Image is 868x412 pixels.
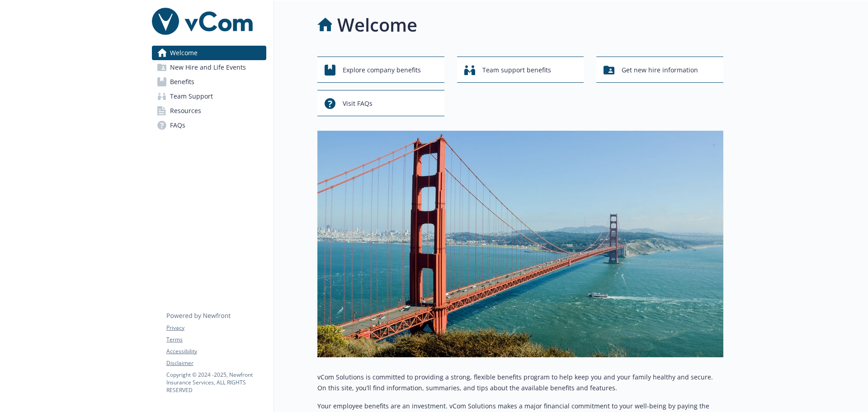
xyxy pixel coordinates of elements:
button: Explore company benefits [317,57,444,83]
button: Team support benefits [457,57,584,83]
span: Explore company benefits [343,62,421,79]
a: Terms [166,336,266,344]
a: Welcome [152,46,266,60]
span: Visit FAQs [343,95,373,112]
span: New Hire and Life Events [170,60,246,75]
span: Team Support [170,89,213,104]
span: Welcome [170,46,198,60]
span: Resources [170,104,201,118]
span: FAQs [170,118,185,133]
a: FAQs [152,118,266,133]
a: Disclaimer [166,359,266,367]
a: Privacy [166,324,266,332]
p: Copyright © 2024 - 2025 , Newfront Insurance Services, ALL RIGHTS RESERVED [166,371,266,394]
a: Benefits [152,75,266,89]
a: Team Support [152,89,266,104]
a: Accessibility [166,347,266,355]
img: overview page banner [317,131,723,357]
button: Visit FAQs [317,90,444,116]
span: Team support benefits [482,62,551,79]
button: Get new hire information [596,57,723,83]
span: Get new hire information [622,62,698,79]
a: Resources [152,104,266,118]
p: vCom Solutions is committed to providing a strong, flexible benefits program to help keep you and... [317,372,723,393]
h1: Welcome [337,11,417,38]
a: New Hire and Life Events [152,60,266,75]
span: Benefits [170,75,194,89]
